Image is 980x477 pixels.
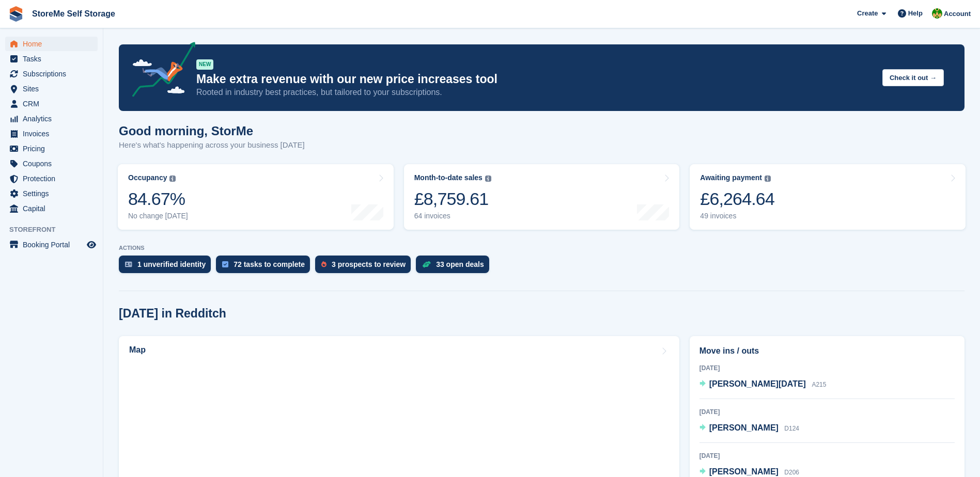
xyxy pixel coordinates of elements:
[404,164,680,230] a: Month-to-date sales £8,759.61 64 invoices
[5,52,98,66] a: menu
[28,5,119,22] a: StoreMe Self Storage
[700,173,762,182] div: Awaiting payment
[23,52,85,66] span: Tasks
[5,97,98,111] a: menu
[216,256,315,278] a: 72 tasks to complete
[5,186,98,201] a: menu
[315,256,416,278] a: 3 prospects to review
[119,256,216,278] a: 1 unverified identity
[414,212,491,220] div: 64 invoices
[128,188,188,210] div: 84.67%
[118,164,394,230] a: Occupancy 84.67% No change [DATE]
[196,59,213,70] div: NEW
[784,469,799,476] span: D206
[690,164,966,230] a: Awaiting payment £6,264.64 49 invoices
[485,176,491,182] img: icon-info-grey-7440780725fd019a000dd9b08b2336e03edf1995a4989e88bcd33f0948082b44.svg
[5,126,98,141] a: menu
[699,422,799,435] a: [PERSON_NAME] D124
[709,467,779,476] span: [PERSON_NAME]
[128,212,188,220] div: No change [DATE]
[119,124,305,138] h1: Good morning, StorMe
[5,37,98,51] a: menu
[234,260,305,268] div: 72 tasks to complete
[5,67,98,81] a: menu
[123,42,196,101] img: price-adjustments-announcement-icon-8257ccfd72463d97f412b2fc003d46551f7dbcb40ab6d574587a9cd5c0d94...
[119,139,305,151] p: Here's what's happening across your business [DATE]
[8,6,24,22] img: stora-icon-8386f47178a22dfd0bd8f6a31ec36ba5ce8667c1dd55bd0f319d3a0aa187defe.svg
[436,260,484,268] div: 33 open deals
[414,188,491,210] div: £8,759.61
[119,307,226,321] h2: [DATE] in Redditch
[119,245,965,251] p: ACTIONS
[129,345,146,355] h2: Map
[700,212,774,220] div: 49 invoices
[857,8,878,19] span: Create
[169,176,176,182] img: icon-info-grey-7440780725fd019a000dd9b08b2336e03edf1995a4989e88bcd33f0948082b44.svg
[23,37,85,51] span: Home
[332,260,406,268] div: 3 prospects to review
[5,237,98,252] a: menu
[699,345,955,357] h2: Move ins / outs
[5,156,98,171] a: menu
[5,201,98,216] a: menu
[699,378,827,391] a: [PERSON_NAME][DATE] A215
[709,379,806,388] span: [PERSON_NAME][DATE]
[414,173,483,182] div: Month-to-date sales
[908,8,923,19] span: Help
[416,256,494,278] a: 33 open deals
[23,156,85,171] span: Coupons
[23,201,85,216] span: Capital
[709,423,779,432] span: [PERSON_NAME]
[23,112,85,126] span: Analytics
[765,176,771,182] img: icon-info-grey-7440780725fd019a000dd9b08b2336e03edf1995a4989e88bcd33f0948082b44.svg
[9,225,103,235] span: Storefront
[321,261,326,267] img: prospect-51fa495bee0391a8d652442698ab0144808aea92771e9ea1ae160a38d050c398.svg
[5,82,98,96] a: menu
[128,173,167,182] div: Occupancy
[699,451,955,460] div: [DATE]
[700,188,774,210] div: £6,264.64
[422,261,431,268] img: deal-1b604bf984904fb50ccaf53a9ad4b4a5d6e5aea283cecdc64d6e3604feb123c2.svg
[699,407,955,417] div: [DATE]
[5,141,98,156] a: menu
[5,171,98,186] a: menu
[932,8,942,19] img: StorMe
[137,260,206,268] div: 1 unverified identity
[85,239,98,251] a: Preview store
[944,9,971,19] span: Account
[125,261,132,267] img: verify_identity-adf6edd0f0f0b5bbfe63781bf79b02c33cf7c696d77639b501bdc392416b5a36.svg
[812,381,826,388] span: A215
[23,67,85,81] span: Subscriptions
[23,141,85,156] span: Pricing
[699,363,955,373] div: [DATE]
[882,69,944,86] button: Check it out →
[196,87,874,98] p: Rooted in industry best practices, but tailored to your subscriptions.
[196,72,874,87] p: Make extra revenue with our new price increases tool
[23,82,85,96] span: Sites
[784,425,799,432] span: D124
[23,126,85,141] span: Invoices
[222,261,228,267] img: task-75834270c22a3079a89374b754ae025e5fb1db73e45f91037f5363f120a921f8.svg
[23,97,85,111] span: CRM
[23,237,85,252] span: Booking Portal
[23,171,85,186] span: Protection
[23,186,85,201] span: Settings
[5,112,98,126] a: menu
